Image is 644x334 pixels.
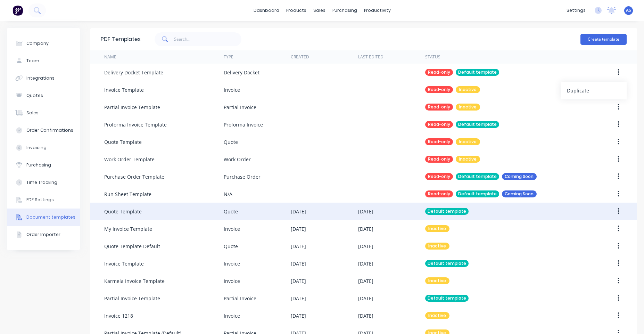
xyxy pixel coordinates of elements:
div: Duplicate [567,85,620,96]
div: Quote [224,208,238,215]
div: [DATE] [291,277,306,285]
div: Read-only [425,156,453,163]
div: Work Order Template [104,156,155,163]
div: Purchase Order [224,173,261,180]
div: Inactive [456,138,480,145]
div: Integrations [26,75,55,81]
div: purchasing [329,5,361,16]
div: [DATE] [358,312,373,319]
div: [DATE] [358,295,373,302]
div: [DATE] [358,225,373,233]
div: productivity [361,5,394,16]
button: Order Confirmations [7,122,80,139]
div: Sales [26,110,39,116]
div: Karmela Invoice Template [104,277,165,285]
div: Inactive [425,225,449,232]
div: Default template [425,260,469,267]
div: Invoice [224,225,240,233]
div: Invoicing [26,145,47,151]
div: Purchase Order Template [104,173,164,180]
div: Read-only [425,86,453,93]
div: [DATE] [291,295,306,302]
button: Integrations [7,70,80,87]
div: Invoice Template [104,86,144,93]
div: Read-only [425,69,453,76]
div: Invoice [224,86,240,93]
div: Coming Soon [502,173,537,180]
div: Proforma Invoice [224,121,263,128]
div: [DATE] [291,312,306,319]
div: Team [26,58,39,64]
button: Time Tracking [7,174,80,191]
span: AS [626,7,631,14]
div: Name [104,54,116,60]
div: Inactive [425,312,449,319]
div: [DATE] [358,243,373,250]
input: Search... [174,32,242,46]
div: Order Confirmations [26,127,73,133]
div: [DATE] [291,225,306,233]
div: Type [224,54,233,60]
div: Work Order [224,156,251,163]
div: Inactive [456,104,480,111]
a: dashboard [250,5,283,16]
div: Quotes [26,92,43,99]
img: Factory [13,5,23,16]
div: Run Sheet Template [104,190,151,198]
div: products [283,5,310,16]
div: Read-only [425,190,453,197]
button: Document templates [7,209,80,226]
button: Purchasing [7,156,80,174]
div: Default template [456,190,499,197]
div: [DATE] [291,260,306,267]
div: Inactive [425,277,449,284]
div: Time Tracking [26,179,57,186]
div: Quote [224,138,238,146]
button: Team [7,52,80,70]
div: Partial Invoice Template [104,295,160,302]
div: [DATE] [358,260,373,267]
div: Order Importer [26,231,60,238]
button: Sales [7,104,80,122]
div: Default template [456,121,499,128]
div: Invoice 1218 [104,312,133,319]
div: [DATE] [358,277,373,285]
div: PDF Settings [26,197,54,203]
div: Delivery Docket Template [104,69,163,76]
div: sales [310,5,329,16]
div: Purchasing [26,162,51,168]
div: PDF Templates [101,35,141,43]
div: Read-only [425,173,453,180]
button: PDF Settings [7,191,80,209]
div: Read-only [425,121,453,128]
div: settings [563,5,589,16]
div: My Invoice Template [104,225,152,233]
div: Quote Template [104,208,142,215]
button: Create template [580,34,627,45]
div: Inactive [456,156,480,163]
div: [DATE] [358,208,373,215]
div: Partial Invoice [224,104,256,111]
div: Quote Template [104,138,142,146]
button: Company [7,35,80,52]
button: Quotes [7,87,80,104]
div: Invoice Template [104,260,144,267]
div: N/A [224,190,232,198]
button: Order Importer [7,226,80,243]
div: Partial Invoice Template [104,104,160,111]
div: Delivery Docket [224,69,259,76]
div: Default template [425,208,469,215]
div: Created [291,54,309,60]
div: Read-only [425,138,453,145]
div: Company [26,40,49,47]
div: Inactive [456,86,480,93]
div: Default template [456,173,499,180]
div: Read-only [425,104,453,111]
div: Coming Soon [502,190,537,197]
div: Document templates [26,214,75,220]
div: Quote Template Default [104,243,160,250]
div: Partial Invoice [224,295,256,302]
div: Invoice [224,312,240,319]
div: Invoice [224,277,240,285]
div: Inactive [425,243,449,250]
